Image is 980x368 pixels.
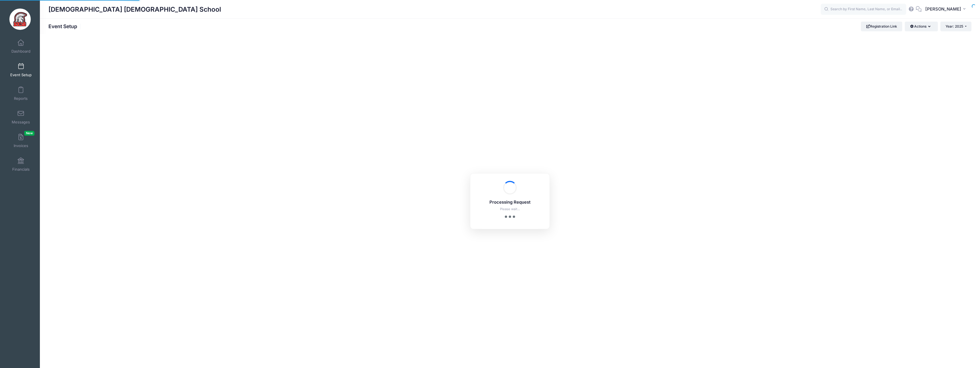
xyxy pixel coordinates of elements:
[925,6,961,12] span: [PERSON_NAME]
[11,49,30,54] span: Dashboard
[905,22,938,31] button: Actions
[478,207,542,212] p: Please wait...
[946,24,963,28] span: Year: 2025
[10,73,32,77] span: Event Setup
[7,84,34,104] a: Reports
[922,3,971,16] button: [PERSON_NAME]
[7,131,34,151] a: InvoicesNew
[7,107,34,127] a: Messages
[14,96,28,101] span: Reports
[7,60,34,80] a: Event Setup
[821,4,906,15] input: Search by First Name, Last Name, or Email...
[48,23,82,29] h1: Event Setup
[14,143,28,148] span: Invoices
[12,120,30,125] span: Messages
[7,154,34,174] a: Financials
[861,22,902,31] a: Registration Link
[12,167,30,172] span: Financials
[478,200,542,205] h5: Processing Request
[48,3,221,16] h1: [DEMOGRAPHIC_DATA] [DEMOGRAPHIC_DATA] School
[7,36,34,56] a: Dashboard
[9,9,31,30] img: Evangelical Christian School
[940,22,971,31] button: Year: 2025
[24,131,34,136] span: New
